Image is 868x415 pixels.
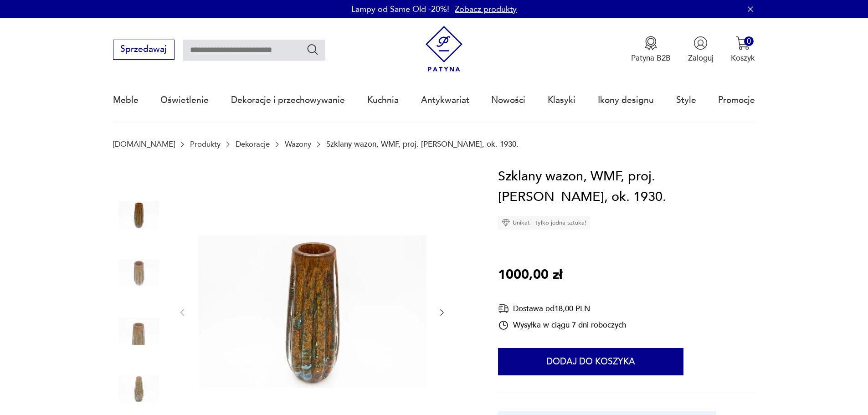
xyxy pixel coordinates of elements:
[421,26,467,72] img: Patyna - sklep z meblami i dekoracjami vintage
[688,53,714,63] p: Zaloguj
[231,79,345,121] a: Dekoracje i przechowywanie
[113,189,165,241] img: Zdjęcie produktu Szklany wazon, WMF, proj. Karl Wiedmann, ok. 1930.
[160,79,209,121] a: Oświetlenie
[631,36,671,63] button: Patyna B2B
[113,79,139,121] a: Meble
[498,166,755,208] h1: Szklany wazon, WMF, proj. [PERSON_NAME], ok. 1930.
[498,216,590,230] div: Unikat - tylko jedna sztuka!
[631,53,671,63] p: Patyna B2B
[306,43,319,56] button: Szukaj
[644,36,658,50] img: Ikona medalu
[548,79,575,121] a: Klasyki
[498,265,562,286] p: 1000,00 zł
[455,4,517,15] a: Zobacz produkty
[631,36,671,63] a: Ikona medaluPatyna B2B
[113,140,175,149] a: [DOMAIN_NAME]
[113,40,175,60] button: Sprzedawaj
[236,140,270,149] a: Dekoracje
[502,219,510,227] img: Ikona diamentu
[498,348,683,375] button: Dodaj do koszyka
[326,140,519,149] p: Szklany wazon, WMF, proj. [PERSON_NAME], ok. 1930.
[285,140,311,149] a: Wazony
[113,363,165,415] img: Zdjęcie produktu Szklany wazon, WMF, proj. Karl Wiedmann, ok. 1930.
[113,305,165,357] img: Zdjęcie produktu Szklany wazon, WMF, proj. Karl Wiedmann, ok. 1930.
[113,46,175,54] a: Sprzedawaj
[421,79,469,121] a: Antykwariat
[688,36,714,63] button: Zaloguj
[731,36,755,63] button: 0Koszyk
[498,303,509,314] img: Ikona dostawy
[498,320,626,331] div: Wysyłka w ciągu 7 dni roboczych
[367,79,399,121] a: Kuchnia
[498,303,626,314] div: Dostawa od 18,00 PLN
[190,140,221,149] a: Produkty
[491,79,525,121] a: Nowości
[113,247,165,299] img: Zdjęcie produktu Szklany wazon, WMF, proj. Karl Wiedmann, ok. 1930.
[744,36,754,46] div: 0
[351,4,449,15] p: Lampy od Same Old -20%!
[736,36,750,50] img: Ikona koszyka
[693,36,708,50] img: Ikonka użytkownika
[676,79,696,121] a: Style
[731,53,755,63] p: Koszyk
[598,79,654,121] a: Ikony designu
[718,79,755,121] a: Promocje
